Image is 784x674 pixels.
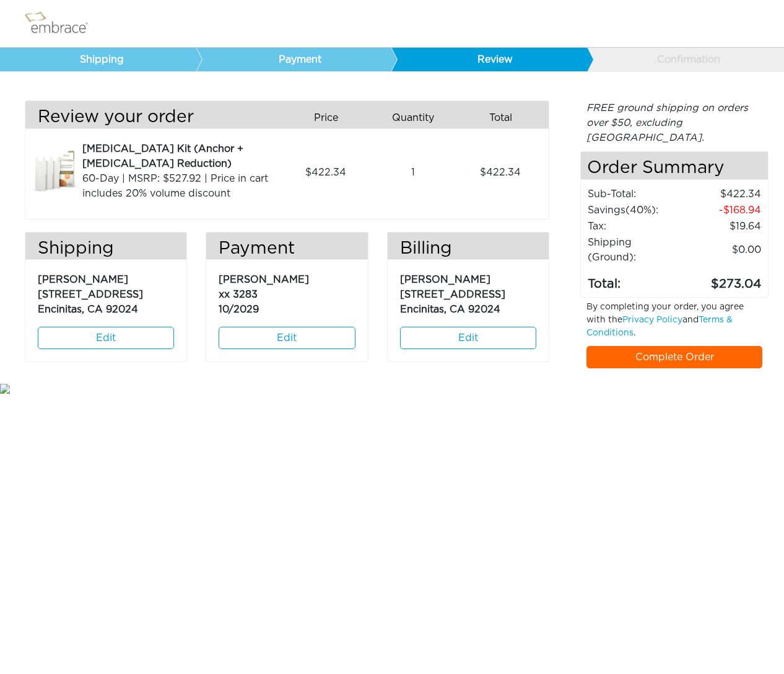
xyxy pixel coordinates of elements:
[196,48,392,71] a: Payment
[388,239,549,260] h3: Billing
[22,8,102,39] img: logo.png
[82,141,277,171] div: [MEDICAL_DATA] Kit (Anchor + [MEDICAL_DATA] Reduction)
[25,141,87,203] img: 7c0420a2-8cf1-11e7-a4ca-02e45ca4b85b.jpeg
[587,265,683,294] td: Total:
[581,152,768,180] h4: Order Summary
[587,186,683,202] td: Sub-Total:
[82,171,277,201] div: 60-Day | MSRP: $527.92 | Price in cart includes 20% volume discount
[219,290,258,299] span: xx 3283
[305,165,346,180] span: 422.34
[622,316,682,324] a: Privacy Policy
[577,301,772,346] div: By completing your order, you agree with the and .
[586,48,783,71] a: Confirmation
[461,107,549,128] div: Total
[586,316,733,337] a: Terms & Conditions
[206,239,367,260] h3: Payment
[683,265,762,294] td: 273.04
[587,202,683,218] td: Savings :
[392,110,434,125] span: Quantity
[38,327,174,349] a: Edit
[38,266,174,317] p: [PERSON_NAME] [STREET_ADDRESS] Encinitas, CA 92024
[683,218,762,234] td: 19.64
[25,239,186,260] h3: Shipping
[480,165,521,180] span: 422.34
[219,275,309,285] span: [PERSON_NAME]
[219,304,259,314] span: 10/2029
[587,218,683,234] td: Tax:
[683,234,762,265] td: $0.00
[683,202,762,218] td: 168.94
[411,165,415,180] span: 1
[219,327,355,349] a: Edit
[400,266,536,317] p: [PERSON_NAME] [STREET_ADDRESS] Encinitas, CA 92024
[586,346,762,368] a: Complete Order
[683,186,762,202] td: 422.34
[400,327,536,349] a: Edit
[587,234,683,265] td: Shipping (Ground):
[287,107,375,128] div: Price
[580,100,769,145] div: FREE ground shipping on orders over $50, excluding [GEOGRAPHIC_DATA].
[25,107,278,128] h3: Review your order
[391,48,587,71] a: Review
[625,205,656,215] span: (40%)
